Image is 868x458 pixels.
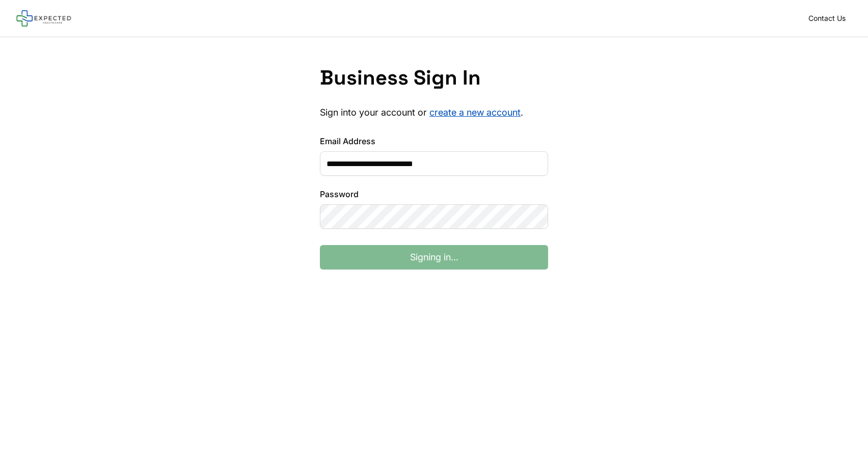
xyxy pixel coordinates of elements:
a: create a new account [429,107,521,118]
label: Password [320,188,548,200]
label: Email Address [320,135,548,147]
h1: Business Sign In [320,66,548,90]
p: Sign into your account or . [320,106,548,119]
a: Contact Us [802,11,852,25]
